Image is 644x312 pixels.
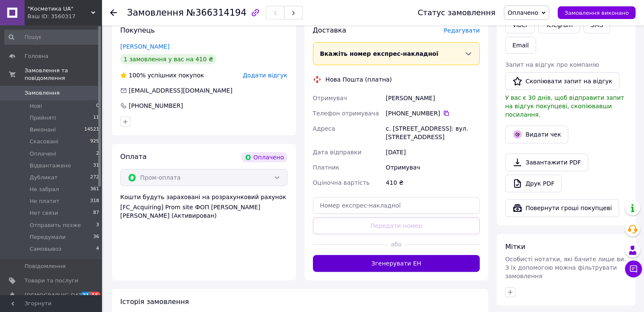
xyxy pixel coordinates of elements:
[93,209,99,217] span: 87
[30,209,58,217] span: Нет связи
[388,240,404,249] span: або
[30,222,81,229] span: Отправить позже
[4,30,100,45] input: Пошук
[129,87,232,94] span: [EMAIL_ADDRESS][DOMAIN_NAME]
[96,102,99,110] span: 0
[313,26,346,34] span: Доставка
[90,197,99,205] span: 318
[625,260,642,277] button: Чат з покупцем
[417,8,495,17] div: Статус замовлення
[505,256,626,279] span: Особисті нотатки, які бачите лише ви. З їх допомогою можна фільтрувати замовлення
[127,8,184,18] span: Замовлення
[80,292,90,299] span: 21
[93,233,99,241] span: 36
[30,245,61,253] span: Самовывоз
[28,5,91,13] span: "Косметика UA"
[505,243,525,251] span: Мітки
[84,126,99,134] span: 14521
[313,164,340,171] span: Платник
[96,245,99,253] span: 4
[505,72,619,90] button: Скопіювати запит на відгук
[120,26,155,34] span: Покупець
[505,94,624,118] span: У вас є 30 днів, щоб відправити запит на відгук покупцеві, скопіювавши посилання.
[120,43,169,50] a: [PERSON_NAME]
[313,197,480,214] input: Номер експрес-накладної
[186,8,246,18] span: №366314194
[505,175,561,192] a: Друк PDF
[93,114,99,122] span: 11
[25,52,48,60] span: Головна
[243,72,287,79] span: Додати відгук
[558,6,636,19] button: Замовлення виконано
[444,27,480,34] span: Редагувати
[120,193,287,220] div: Кошти будуть зараховані на розрахунковий рахунок
[313,255,480,272] button: Згенерувати ЕН
[505,37,536,54] button: Email
[30,162,71,170] span: Відвантажено
[505,126,568,143] button: Видати чек
[384,90,481,106] div: [PERSON_NAME]
[96,222,99,229] span: 3
[30,114,56,122] span: Прийняті
[313,149,362,156] span: Дата відправки
[120,153,146,161] span: Оплата
[384,175,481,190] div: 410 ₴
[313,95,347,101] span: Отримувач
[30,126,56,134] span: Виконані
[96,150,99,158] span: 2
[110,8,117,17] div: Повернутися назад
[25,89,60,97] span: Замовлення
[90,292,100,299] span: 16
[25,277,78,285] span: Товари та послуги
[505,153,588,171] a: Завантажити PDF
[120,298,189,306] span: Історія замовлення
[93,162,99,170] span: 31
[384,160,481,175] div: Отримувач
[30,150,56,158] span: Оплачені
[30,197,59,205] span: Не платит
[505,61,599,68] span: Запит на відгук про компанію
[30,138,58,145] span: Скасовані
[30,233,66,241] span: Передумали
[320,50,439,57] span: Вкажіть номер експрес-накладної
[90,186,99,193] span: 361
[30,174,58,181] span: Дубликат
[128,101,184,110] div: [PHONE_NUMBER]
[508,9,538,16] span: Оплачено
[25,67,102,82] span: Замовлення та повідомлення
[120,203,287,220] div: [FC_Acquiring] Prom site ФОП [PERSON_NAME] [PERSON_NAME] (Активирован)
[386,109,480,118] div: [PHONE_NUMBER]
[313,110,379,117] span: Телефон отримувача
[384,145,481,160] div: [DATE]
[564,10,629,16] span: Замовлення виконано
[120,54,216,64] div: 1 замовлення у вас на 410 ₴
[323,75,394,84] div: Нова Пошта (платна)
[25,292,87,299] span: [DEMOGRAPHIC_DATA]
[241,152,287,162] div: Оплачено
[25,263,66,270] span: Повідомлення
[30,102,42,110] span: Нові
[384,121,481,145] div: с. [STREET_ADDRESS]: вул. [STREET_ADDRESS]
[313,179,370,186] span: Оціночна вартість
[120,71,204,79] div: успішних покупок
[30,186,59,193] span: Не забрал
[90,138,99,145] span: 929
[129,72,146,79] span: 100%
[313,125,335,132] span: Адреса
[90,174,99,181] span: 272
[28,13,102,20] div: Ваш ID: 3560317
[505,199,619,217] button: Повернути гроші покупцеві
